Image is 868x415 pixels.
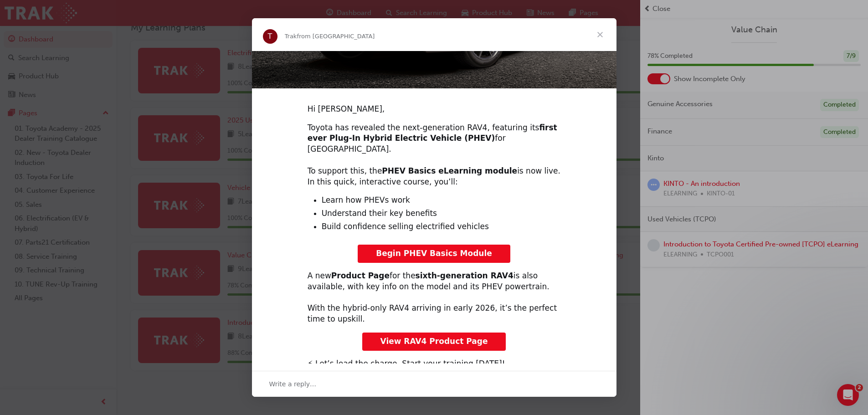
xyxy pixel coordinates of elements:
[322,208,561,219] li: Understand their key benefits
[297,33,375,40] span: from [GEOGRAPHIC_DATA]
[358,245,510,263] a: Begin PHEV Basics Module
[269,378,317,390] span: Write a reply…
[308,359,561,369] div: ⚡ Let’s lead the charge. Start your training [DATE]!
[376,249,492,258] span: Begin PHEV Basics Module
[382,166,517,175] b: PHEV Basics eLearning module
[263,29,277,44] div: Profile image for Trak
[380,337,488,346] span: View RAV4 Product Page
[308,104,561,115] div: Hi [PERSON_NAME],
[416,271,514,280] b: sixth-generation RAV4
[362,333,506,351] a: View RAV4 Product Page
[584,18,616,51] span: Close
[308,271,561,325] div: A new for the is also available, with key info on the model and its PHEV powertrain. ​ With the h...
[322,221,561,232] li: Build confidence selling electrified vehicles
[331,271,390,280] b: Product Page
[322,195,561,206] li: Learn how PHEVs work
[308,123,561,188] div: Toyota has revealed the next-generation RAV4, featuring its for [GEOGRAPHIC_DATA]. ​ To support t...
[285,33,297,40] span: Trak
[252,371,616,397] div: Open conversation and reply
